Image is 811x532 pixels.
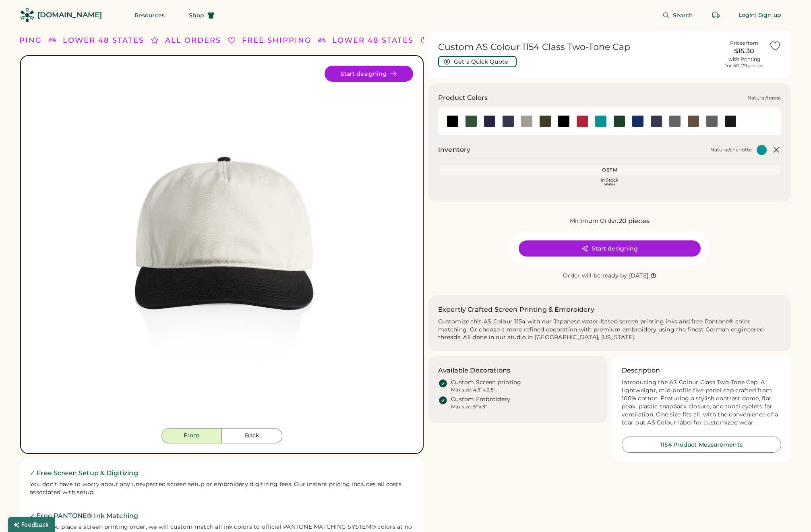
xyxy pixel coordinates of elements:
[161,428,222,443] button: Front
[438,305,594,315] h2: Expertly Crafted Screen Printing & Embroidery
[222,428,282,443] button: Back
[622,366,660,375] h3: Description
[725,56,763,69] div: with Printing for 50-79 pieces
[451,387,495,393] div: Max size: 4.5" x 2.5"
[441,167,778,173] div: OSFM
[451,395,510,404] div: Custom Embroidery
[30,480,414,497] div: You don't have to worry about any unexpected screen setup or embroidery digitizing fees. Our inst...
[563,272,627,280] div: Order will be ready by
[451,379,521,387] div: Custom Screen printing
[629,272,649,280] div: [DATE]
[438,41,719,53] h1: Custom AS Colour 1154 Class Two-Tone Cap
[519,240,701,257] button: Start designing
[438,366,510,375] h3: Available Decorations
[125,7,174,23] button: Resources
[438,93,488,103] h3: Product Colors
[438,56,517,67] button: Get a Quick Quote
[739,11,755,19] div: Login
[710,147,752,153] div: Natural/charlotte
[30,511,414,521] h2: ✓ Free PANTONE® Ink Matching
[165,35,221,46] div: ALL ORDERS
[20,8,34,22] img: Rendered Logo - Screens
[242,35,311,46] div: FREE SHIPPING
[41,66,403,428] img: 1154 - Natural/charlotte Front Image
[30,468,414,478] h2: ✓ Free Screen Setup & Digitizing
[747,95,781,101] div: Natural/forest
[325,66,413,82] button: Start designing
[724,46,764,56] div: $15.30
[179,7,224,23] button: Shop
[438,318,781,342] div: Customize this AS Colour 1154 with our Japanese water-based screen printing inks and free Pantone...
[438,145,470,155] h2: Inventory
[41,66,403,428] div: 1154 Style Image
[619,216,650,226] div: 20 pieces
[332,35,414,46] div: LOWER 48 STATES
[37,10,102,20] div: [DOMAIN_NAME]
[755,11,781,19] div: | Sign up
[63,35,144,46] div: LOWER 48 STATES
[451,404,487,410] div: Max size: 5" x 3"
[673,12,693,18] span: Search
[622,437,781,453] button: 1154 Product Measurements
[730,40,758,46] div: Prices from
[570,217,619,225] div: Minimum Order:
[622,379,781,426] div: Introducing the AS Colour Class Two-Tone Cap: A lightweight, mid-profile five-panel cap crafted f...
[653,7,703,23] button: Search
[189,12,204,18] span: Shop
[441,178,778,187] div: In Stock 999+
[708,7,724,23] button: Retrieve an order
